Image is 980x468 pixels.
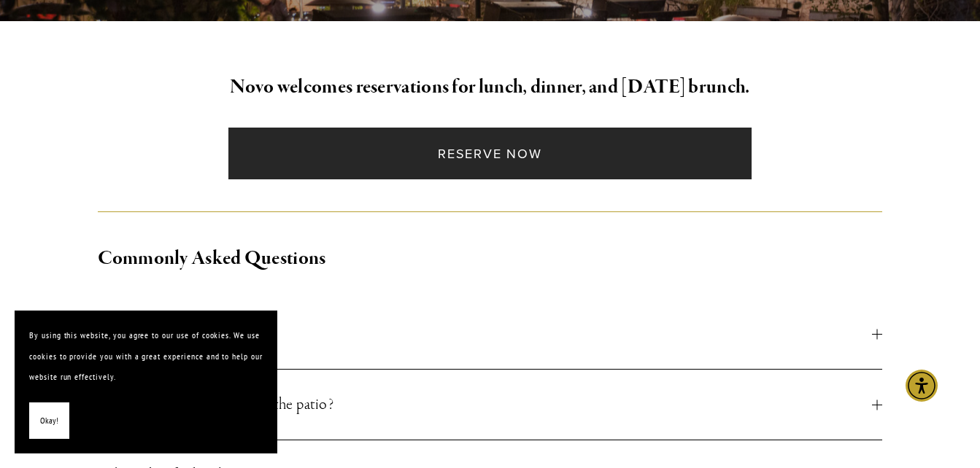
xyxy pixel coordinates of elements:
div: Accessibility Menu [906,370,938,402]
span: Okay! [40,410,58,432]
a: Reserve Now [228,128,752,179]
p: By using this website, you agree to our use of cookies. We use cookies to provide you with a grea... [29,325,263,388]
span: Do you charge corkage? [98,321,871,347]
button: Okay! [29,402,69,440]
button: Can I make a reservation for the patio? [98,370,881,440]
h2: Novo welcomes reservations for lunch, dinner, and [DATE] brunch. [98,72,881,103]
button: Do you charge corkage? [98,299,881,369]
section: Cookie banner [15,311,277,453]
span: Can I make a reservation for the patio? [98,391,871,418]
h2: Commonly Asked Questions [98,243,881,274]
